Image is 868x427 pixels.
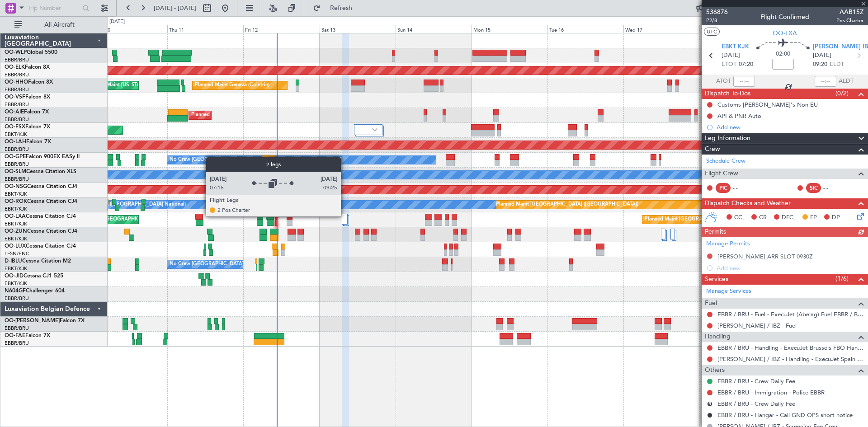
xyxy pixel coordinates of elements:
[716,77,731,86] span: ATOT
[472,25,547,33] div: Mon 15
[5,318,85,324] a: OO-[PERSON_NAME]Falcon 7X
[706,287,751,296] a: Manage Services
[5,86,29,93] a: EBBR/BRU
[705,198,791,209] span: Dispatch Checks and Weather
[5,265,27,272] a: EBKT/KJK
[739,60,753,69] span: 07:20
[705,274,728,285] span: Services
[5,229,27,234] span: OO-ZUN
[705,133,750,144] span: Leg Information
[5,131,27,138] a: EBKT/KJK
[716,183,731,193] div: PIC
[5,169,26,174] span: OO-SLM
[5,199,27,204] span: OO-ROK
[191,108,334,122] div: Planned Maint [GEOGRAPHIC_DATA] ([GEOGRAPHIC_DATA])
[309,1,363,15] button: Refresh
[773,28,797,38] span: OO-LXA
[5,229,77,234] a: OO-ZUNCessna Citation CJ4
[243,25,319,33] div: Fri 12
[759,213,767,222] span: CR
[5,184,27,189] span: OO-NSG
[836,17,863,24] span: Pos Charter
[5,101,29,108] a: EBBR/BRU
[28,1,80,15] input: Trip Number
[5,191,27,197] a: EBKT/KJK
[705,169,738,179] span: Flight Crew
[623,25,699,33] div: Wed 17
[5,258,22,264] span: D-IBLU
[5,154,80,160] a: OO-GPEFalcon 900EX EASy II
[170,153,321,167] div: No Crew [GEOGRAPHIC_DATA] ([GEOGRAPHIC_DATA] National)
[705,144,720,155] span: Crew
[109,18,125,26] div: [DATE]
[5,295,29,302] a: EBBR/BRU
[645,213,787,226] div: Planned Maint [GEOGRAPHIC_DATA] ([GEOGRAPHIC_DATA])
[717,400,795,408] a: EBBR / BRU - Crew Daily Fee
[717,123,863,131] div: Add new
[707,401,712,407] button: R
[24,22,95,28] span: All Aircraft
[5,139,26,145] span: OO-LAH
[396,25,472,33] div: Sun 14
[91,25,167,33] div: Wed 10
[5,250,29,257] a: LFSN/ENC
[5,325,29,332] a: EBBR/BRU
[195,79,269,92] div: Planned Maint Geneva (Cointrin)
[760,12,809,22] div: Flight Confirmed
[717,377,795,385] a: EBBR / BRU - Crew Daily Fee
[717,411,853,419] a: EBBR / BRU - Hangar - Call GND OPS short notice
[810,213,817,222] span: FP
[5,176,29,183] a: EBBR/BRU
[5,206,27,212] a: EBKT/KJK
[5,184,77,189] a: OO-NSGCessna Citation CJ4
[10,18,98,32] button: All Aircraft
[835,89,849,98] span: (0/2)
[5,333,25,338] span: OO-FAE
[5,50,27,55] span: OO-WLP
[706,157,745,166] a: Schedule Crew
[5,146,29,153] a: EBBR/BRU
[705,89,750,99] span: Dispatch To-Dos
[170,258,321,271] div: No Crew [GEOGRAPHIC_DATA] ([GEOGRAPHIC_DATA] National)
[722,42,749,52] span: EBKT KJK
[5,124,50,130] a: OO-FSXFalcon 7X
[706,17,728,24] span: P2/8
[734,213,744,222] span: CC,
[5,154,26,160] span: OO-GPE
[5,161,29,168] a: EBBR/BRU
[5,65,25,70] span: OO-ELK
[813,60,827,69] span: 09:20
[5,124,25,130] span: OO-FSX
[5,288,65,294] a: N604GFChallenger 604
[372,128,377,131] img: arrow-gray.svg
[5,221,27,227] a: EBKT/KJK
[5,139,51,145] a: OO-LAHFalcon 7X
[705,298,717,309] span: Fuel
[717,310,863,318] a: EBBR / BRU - Fuel - ExecuJet (Abelag) Fuel EBBR / BRU
[813,51,831,60] span: [DATE]
[5,273,63,279] a: OO-JIDCessna CJ1 525
[5,199,77,204] a: OO-ROKCessna Citation CJ4
[5,258,71,264] a: D-IBLUCessna Citation M2
[704,28,720,36] button: UTC
[5,333,50,338] a: OO-FAEFalcon 7X
[496,198,638,211] div: Planned Maint [GEOGRAPHIC_DATA] ([GEOGRAPHIC_DATA])
[5,280,27,287] a: EBKT/KJK
[722,51,740,60] span: [DATE]
[699,25,775,33] div: Thu 18
[830,60,844,69] span: ELDT
[264,153,428,167] div: Planned Maint [GEOGRAPHIC_DATA] ([GEOGRAPHIC_DATA] National)
[5,109,49,115] a: OO-AIEFalcon 7X
[835,274,849,283] span: (1/6)
[717,344,863,352] a: EBBR / BRU - Handling - ExecuJet Brussels FBO Handling Abelag
[5,244,26,249] span: OO-LUX
[5,273,24,279] span: OO-JID
[717,101,818,108] div: Customs [PERSON_NAME]'s Non EU
[706,7,728,17] span: 536876
[722,60,736,69] span: ETOT
[823,184,844,192] div: - -
[832,213,840,222] span: DP
[5,94,25,100] span: OO-VSF
[717,389,825,396] a: EBBR / BRU - Immigration - Police EBBR
[5,50,57,55] a: OO-WLPGlobal 5500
